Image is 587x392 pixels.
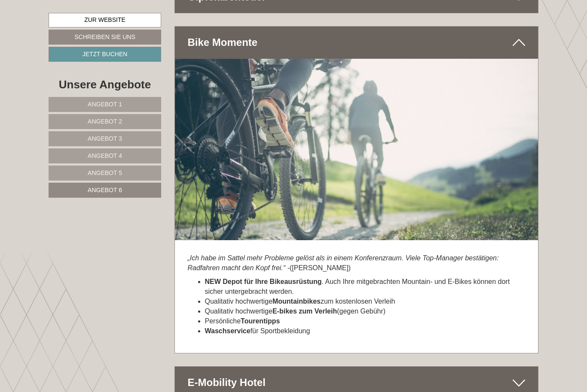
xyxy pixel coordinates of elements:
a: Zur Website [49,13,161,27]
strong: Tourentipps [241,317,280,325]
span: Angebot 6 [88,187,122,193]
span: Angebot 1 [88,101,122,108]
strong: E-bikes zum Verleih [272,308,337,315]
p: ([PERSON_NAME]) [188,253,526,273]
div: Bike Momente [175,27,538,58]
li: für Sportbekleidung [205,326,526,336]
em: „Ich habe im Sattel mehr Probleme gelöst als in einem Konferenzraum. Viele Top-Manager bestätigen... [188,254,499,271]
span: Angebot 5 [88,169,122,176]
div: Unsere Angebote [49,77,161,93]
li: . Auch Ihre mitgebrachten Mountain- und E-Bikes können dort sicher untergebracht werden. [205,277,526,297]
strong: Waschservice [205,327,251,335]
strong: NEW [205,278,221,285]
strong: Mountainbikes [272,298,321,305]
span: Angebot 2 [88,118,122,125]
a: Schreiben Sie uns [49,30,161,45]
li: Qualitativ hochwertige zum kostenlosen Verleih [205,297,526,307]
span: Angebot 4 [88,152,122,159]
span: Angebot 3 [88,135,122,142]
li: Qualitativ hochwertige (gegen Gebühr) [205,307,526,317]
a: Jetzt buchen [49,47,161,62]
li: Persönliche [205,317,526,326]
strong: Depot für Ihre Bikeausrüstung [223,278,321,285]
